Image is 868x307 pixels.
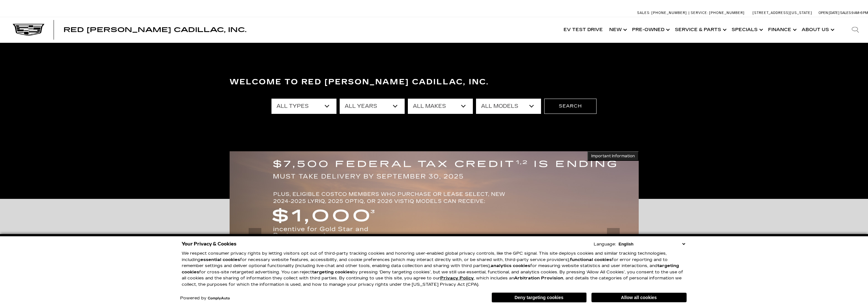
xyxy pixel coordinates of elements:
span: Red [PERSON_NAME] Cadillac, Inc. [63,26,246,34]
strong: targeting cookies [182,263,679,275]
a: Red [PERSON_NAME] Cadillac, Inc. [63,27,246,33]
a: New [606,17,629,42]
button: Important Information [587,151,639,161]
div: Language: [594,242,616,246]
span: [PHONE_NUMBER] [709,11,745,15]
span: Sales: [840,11,852,15]
a: About Us [799,17,836,42]
span: 9 AM-6 PM [852,11,868,15]
button: Allow all cookies [591,293,687,302]
div: Previous [249,228,261,247]
img: Cadillac Dark Logo with Cadillac White Text [13,24,44,36]
strong: functional cookies [570,257,612,262]
span: Sales: [637,11,650,15]
a: EV Test Drive [560,17,606,42]
strong: Arbitration Provision [514,276,563,281]
select: Language Select [617,241,687,247]
a: Sales: [PHONE_NUMBER] [637,11,689,15]
span: Open [DATE] [819,11,839,15]
a: Finance [765,17,799,42]
select: Filter by year [340,99,405,114]
select: Filter by make [408,99,473,114]
a: Service: [PHONE_NUMBER] [689,11,746,15]
a: [STREET_ADDRESS][US_STATE] [753,11,812,15]
span: Your Privacy & Cookies [182,239,237,248]
a: Specials [728,17,765,42]
span: Important Information [591,153,635,159]
a: Privacy Policy [440,276,474,281]
strong: essential cookies [200,257,240,262]
a: ComplyAuto [208,297,230,300]
span: [PHONE_NUMBER] [651,11,687,15]
p: We respect consumer privacy rights by letting visitors opt out of third-party tracking cookies an... [182,251,687,288]
div: Powered by [180,296,230,300]
a: Pre-Owned [629,17,672,42]
strong: targeting cookies [312,270,352,275]
div: Next [607,228,620,247]
h3: Welcome to Red [PERSON_NAME] Cadillac, Inc. [230,76,639,88]
strong: analytics cookies [491,263,530,268]
select: Filter by type [271,99,336,114]
button: Search [544,99,597,114]
select: Filter by model [476,99,541,114]
span: Service: [691,11,708,15]
button: Deny targeting cookies [492,292,587,303]
a: Service & Parts [672,17,728,42]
